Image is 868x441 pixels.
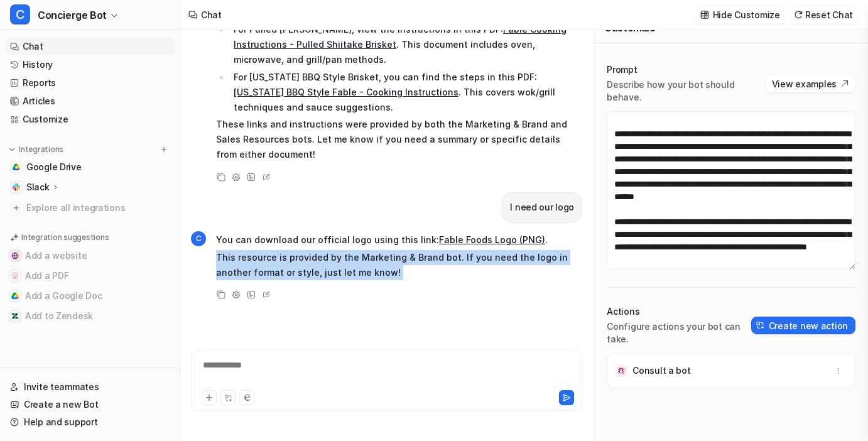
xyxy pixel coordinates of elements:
img: Add a website [11,252,19,259]
a: Explore all integrations [5,199,175,217]
a: Invite teammates [5,378,175,396]
span: C [10,4,30,24]
p: Integrations [19,144,63,155]
p: Actions [607,305,751,318]
img: Add to Zendesk [11,312,19,320]
button: Hide Customize [697,6,785,24]
button: Add to ZendeskAdd to Zendesk [5,306,175,326]
span: C [191,231,206,246]
button: Integrations [5,143,67,156]
p: I need our logo [510,200,574,215]
a: Reports [5,74,175,92]
p: Hide Customize [713,8,780,21]
button: Add a Google DocAdd a Google Doc [5,286,175,306]
a: Fable Foods Logo (PNG) [439,234,545,245]
img: Add a PDF [11,272,19,280]
img: customize [700,10,709,19]
p: Prompt [607,63,765,76]
img: Google Drive [13,163,20,171]
a: Chat [5,38,175,55]
span: Concierge Bot [38,6,107,24]
a: Create a new Bot [5,396,175,413]
a: Google DriveGoogle Drive [5,158,175,176]
a: [US_STATE] BBQ Style Fable - Cooking Instructions [234,87,458,97]
button: Add a PDFAdd a PDF [5,266,175,286]
span: Google Drive [26,161,82,173]
button: Create new action [751,317,855,334]
img: Consult a bot icon [615,364,627,377]
span: Explore all integrations [26,198,170,218]
a: History [5,56,175,73]
p: You can download our official logo using this link: . [216,232,582,248]
button: Reset Chat [790,6,858,24]
p: Describe how your bot should behave. [607,79,765,104]
a: Customize [5,111,175,128]
img: create-action-icon.svg [756,321,765,330]
button: Add a websiteAdd a website [5,246,175,266]
img: Add a Google Doc [11,292,19,300]
p: For Pulled [PERSON_NAME], view the instructions in this PDF: . This document includes oven, micro... [234,22,582,67]
p: Integration suggestions [21,232,109,243]
img: Slack [13,183,20,191]
p: This resource is provided by the Marketing & Brand bot. If you need the logo in another format or... [216,250,582,280]
a: Articles [5,92,175,110]
p: Consult a bot [632,364,690,377]
div: Chat [201,8,222,21]
p: These links and instructions were provided by both the Marketing & Brand and Sales Resources bots... [216,117,582,162]
img: menu_add.svg [160,145,168,154]
p: Configure actions your bot can take. [607,320,751,346]
img: explore all integrations [10,202,23,214]
img: expand menu [8,145,16,154]
p: Slack [26,181,50,193]
a: Help and support [5,413,175,431]
button: View examples [766,75,855,92]
p: For [US_STATE] BBQ Style Brisket, you can find the steps in this PDF: . This covers wok/grill tec... [234,70,582,115]
img: reset [794,10,803,19]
